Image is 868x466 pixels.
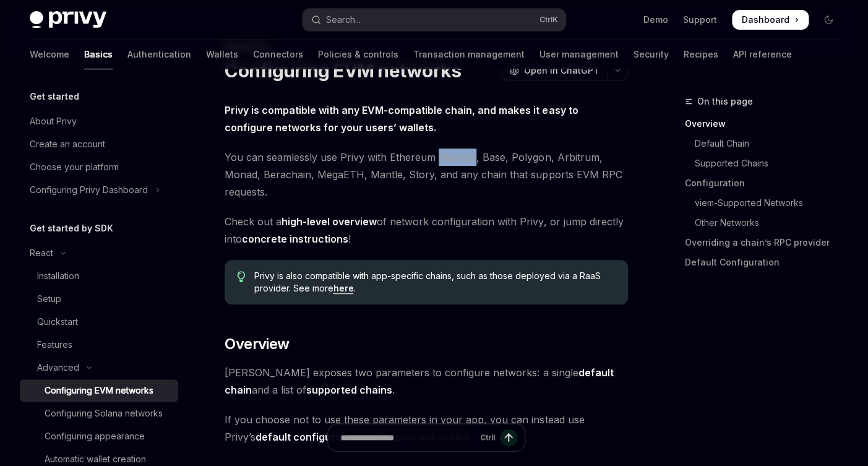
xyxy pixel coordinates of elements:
div: Features [37,337,72,352]
div: Setup [37,291,61,306]
span: Dashboard [742,14,789,26]
div: Configuring EVM networks [45,383,153,398]
a: Supported Chains [685,153,848,173]
button: Send message [500,428,517,446]
a: Setup [20,288,178,310]
span: If you choose not to use these parameters in your app, you can instead use Privy’s . [225,411,628,446]
div: React [30,246,53,261]
a: Default Chain [685,134,848,153]
a: Support [683,14,717,26]
a: Overriding a chain’s RPC provider [685,233,848,252]
a: Dashboard [732,10,809,30]
a: Configuring appearance [20,425,178,447]
a: Wallets [206,40,238,69]
a: here [333,283,353,294]
a: Recipes [684,40,718,69]
a: Features [20,334,178,356]
a: high-level overview [281,215,377,228]
a: supported chains [306,384,392,397]
span: You can seamlessly use Privy with Ethereum Mainnet, Base, Polygon, Arbitrum, Monad, Berachain, Me... [225,149,628,201]
a: Configuring EVM networks [20,379,178,402]
a: viem-Supported Networks [685,193,848,213]
span: On this page [697,94,753,109]
div: Search... [326,12,361,27]
strong: supported chains [306,384,392,396]
a: Policies & controls [318,40,398,69]
a: User management [539,40,619,69]
button: Open in ChatGPT [501,60,607,81]
h5: Get started by SDK [30,221,113,236]
strong: Privy is compatible with any EVM-compatible chain, and makes it easy to configure networks for yo... [225,104,578,134]
span: Privy is also compatible with app-specific chains, such as those deployed via a RaaS provider. Se... [254,270,616,295]
div: Choose your platform [30,160,119,175]
button: Toggle Advanced section [20,356,178,379]
span: [PERSON_NAME] exposes two parameters to configure networks: a single and a list of . [225,364,628,399]
input: Ask a question... [340,423,475,451]
a: Transaction management [413,40,525,69]
div: Installation [37,269,79,283]
a: Configuration [685,173,848,193]
button: Toggle Configuring Privy Dashboard section [20,179,178,201]
a: Quickstart [20,311,178,333]
a: Security [634,40,669,69]
a: Connectors [253,40,303,69]
span: Ctrl K [539,15,558,25]
div: Configuring Solana networks [45,406,163,421]
a: Default Configuration [685,252,848,272]
div: Advanced [37,360,79,375]
a: API reference [733,40,792,69]
a: Authentication [127,40,191,69]
a: Configuring Solana networks [20,402,178,425]
div: Configuring appearance [45,429,145,444]
a: Demo [643,14,668,26]
h1: Configuring EVM networks [225,59,461,82]
a: Welcome [30,40,69,69]
h5: Get started [30,89,79,104]
a: Basics [84,40,113,69]
div: Configuring Privy Dashboard [30,183,148,197]
div: About Privy [30,114,77,129]
div: Quickstart [37,314,78,329]
a: Choose your platform [20,156,178,178]
a: Create an account [20,133,178,155]
a: Installation [20,265,178,287]
div: Create an account [30,137,105,152]
button: Toggle React section [20,242,178,264]
button: Open search [303,9,565,31]
svg: Tip [237,271,246,282]
button: Toggle dark mode [819,10,838,30]
a: concrete instructions [242,233,348,246]
a: Overview [685,114,848,134]
a: Other Networks [685,213,848,233]
span: Overview [225,334,289,354]
span: Check out a of network configuration with Privy, or jump directly into ! [225,213,628,248]
span: Open in ChatGPT [524,64,599,77]
img: dark logo [30,11,106,28]
a: About Privy [20,110,178,132]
